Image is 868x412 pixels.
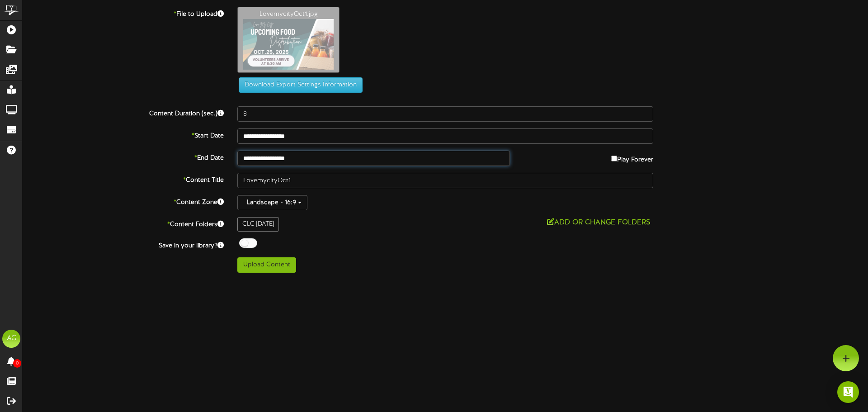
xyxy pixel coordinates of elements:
[611,151,653,165] label: Play Forever
[544,217,653,228] button: Add or Change Folders
[239,77,363,93] button: Download Export Settings Information
[16,151,231,163] label: End Date
[237,195,307,210] button: Landscape - 16:9
[13,359,21,368] span: 0
[16,7,231,19] label: File to Upload
[237,217,279,232] div: CLC [DATE]
[16,217,231,229] label: Content Folders
[234,82,363,89] a: Download Export Settings Information
[16,128,231,141] label: Start Date
[2,330,20,348] div: AG
[237,173,653,188] input: Title of this Content
[16,173,231,185] label: Content Title
[611,156,617,161] input: Play Forever
[837,381,859,403] div: Open Intercom Messenger
[16,106,231,118] label: Content Duration (sec.)
[16,195,231,207] label: Content Zone
[16,238,231,251] label: Save in your library?
[237,257,296,273] button: Upload Content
